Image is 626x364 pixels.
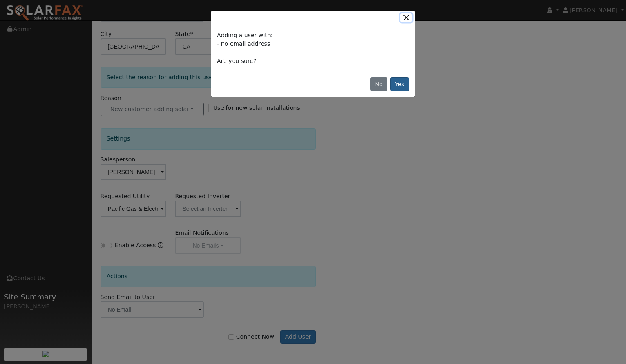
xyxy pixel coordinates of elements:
button: Yes [390,77,409,91]
span: Adding a user with: [217,32,273,38]
span: - no email address [217,40,270,47]
button: Close [400,13,412,22]
span: Are you sure? [217,58,256,64]
button: No [370,77,387,91]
